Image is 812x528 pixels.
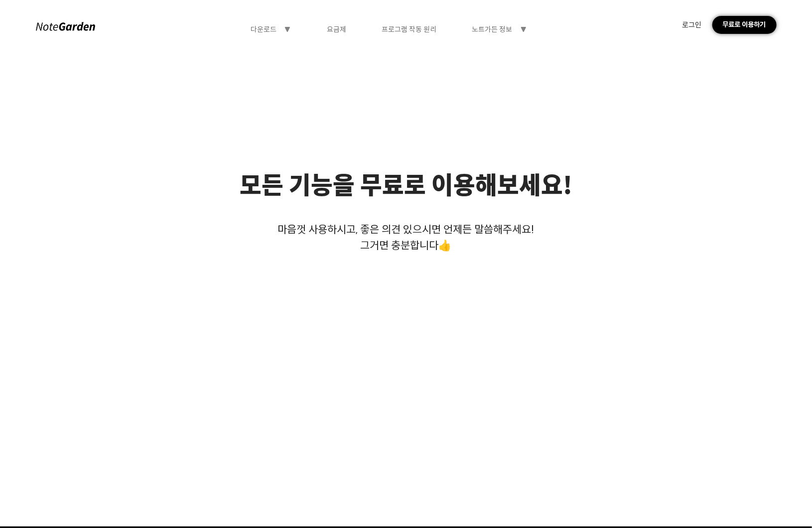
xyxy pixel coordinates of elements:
div: 요금제 [327,25,346,34]
div: 그거면 충분합니다👍 [53,237,759,256]
div: 모든 기능을 무료로 이용해보세요! [240,169,572,199]
div: 다운로드 [251,25,276,34]
div: 로그인 [682,20,702,29]
div: 마음껏 사용하시고, 좋은 의견 있으시면 언제든 말씀해주세요! [53,223,759,237]
div: 프로그램 작동 원리 [382,25,436,34]
div: 무료로 이용하기 [712,16,777,34]
div: 노트가든 정보 [472,25,513,34]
